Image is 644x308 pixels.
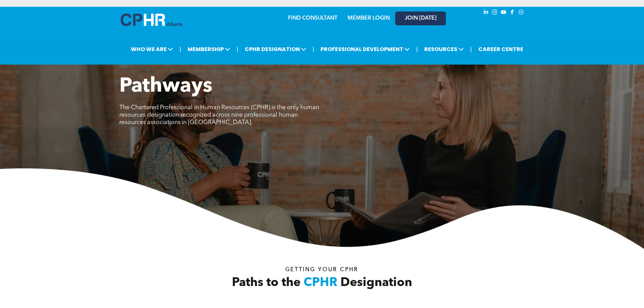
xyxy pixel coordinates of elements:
[121,14,182,26] img: A blue and white logo for cp alberta
[476,43,525,55] a: CAREER CENTRE
[119,76,212,97] span: Pathways
[180,42,181,56] li: |
[422,43,466,55] span: RESOURCES
[318,43,412,55] span: PROFESSIONAL DEVELOPMENT
[129,43,175,55] span: WHO WE ARE
[348,16,390,21] a: MEMBER LOGIN
[500,8,507,18] a: youtube
[304,277,337,289] span: CPHR
[395,11,446,25] a: JOIN [DATE]
[232,277,301,289] span: Paths to the
[186,43,232,55] span: MEMBERSHIP
[405,15,436,22] span: JOIN [DATE]
[518,8,525,18] a: Social network
[285,267,358,273] span: Getting your Cphr
[470,42,472,56] li: |
[288,16,337,21] a: FIND CONSULTANT
[491,8,499,18] a: instagram
[509,8,516,18] a: facebook
[482,8,490,18] a: linkedin
[340,277,412,289] span: Designation
[119,104,319,125] span: The Chartered Professional in Human Resources (CPHR) is the only human resources designation reco...
[416,42,418,56] li: |
[313,42,314,56] li: |
[237,42,238,56] li: |
[243,43,308,55] span: CPHR DESIGNATION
